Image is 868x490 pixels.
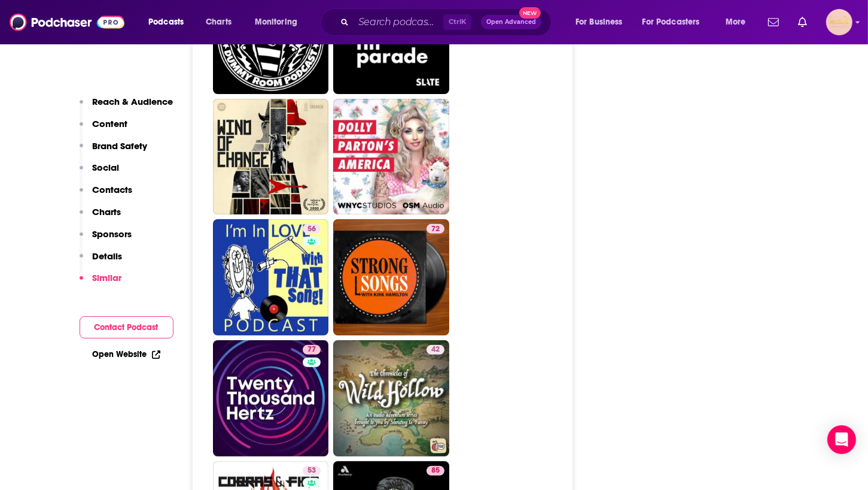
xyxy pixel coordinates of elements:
[198,13,239,32] a: Charts
[431,223,440,235] span: 72
[763,12,784,32] a: Show notifications dropdown
[427,466,444,476] a: 85
[206,14,232,31] span: Charts
[575,14,623,31] span: For Business
[635,13,717,32] button: open menu
[431,465,440,477] span: 85
[519,7,541,19] span: New
[332,8,563,36] div: Search podcasts, credits, & more...
[793,12,812,32] a: Show notifications dropdown
[427,224,444,234] a: 72
[80,206,121,228] button: Charts
[431,344,440,356] span: 42
[213,340,329,456] a: 77
[80,250,123,273] button: Details
[486,19,536,25] span: Open Advanced
[726,14,746,31] span: More
[303,345,321,355] a: 77
[80,316,173,338] button: Contact Podcast
[826,9,852,35] button: Show profile menu
[826,9,852,35] img: User Profile
[80,184,133,206] button: Contacts
[10,11,124,34] img: Podchaser - Follow, Share and Rate Podcasts
[93,272,122,283] p: Similar
[303,466,321,476] a: 53
[80,228,132,250] button: Sponsors
[93,96,173,107] p: Reach & Audience
[354,13,443,32] input: Search podcasts, credits, & more...
[303,224,321,234] a: 56
[333,219,449,335] a: 72
[642,14,700,31] span: For Podcasters
[827,425,856,454] div: Open Intercom Messenger
[307,344,316,356] span: 77
[80,162,120,184] button: Social
[717,13,761,32] button: open menu
[427,345,444,355] a: 42
[93,349,160,359] a: Open Website
[93,228,132,240] p: Sponsors
[481,15,541,29] button: Open AdvancedNew
[93,206,121,217] p: Charts
[93,162,120,173] p: Social
[80,140,148,162] button: Brand Safety
[443,14,471,30] span: Ctrl K
[93,184,133,195] p: Contacts
[333,340,449,456] a: 42
[307,465,316,477] span: 53
[80,96,173,118] button: Reach & Audience
[80,272,122,294] button: Similar
[255,14,297,31] span: Monitoring
[140,13,199,32] button: open menu
[93,140,148,152] p: Brand Safety
[80,118,128,140] button: Content
[93,118,128,129] p: Content
[307,223,316,235] span: 56
[567,13,638,32] button: open menu
[246,13,313,32] button: open menu
[148,14,184,31] span: Podcasts
[213,219,329,335] a: 56
[826,9,852,35] span: Logged in as MUSESPR
[93,250,123,262] p: Details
